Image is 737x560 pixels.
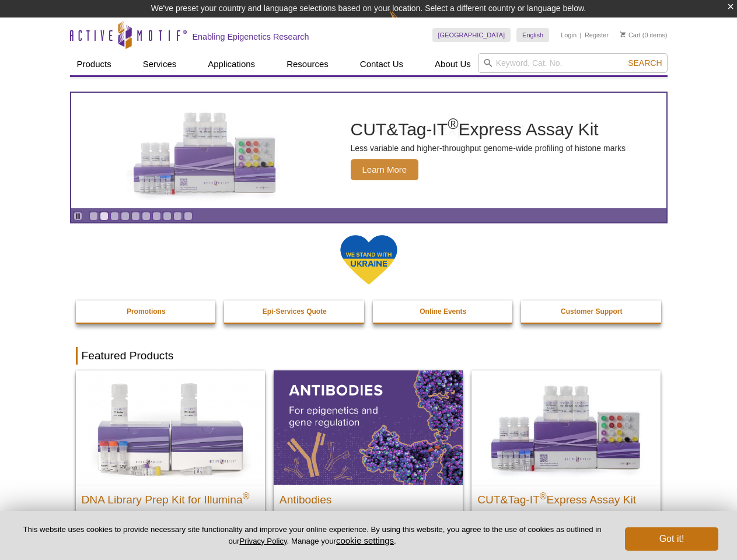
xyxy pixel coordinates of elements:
article: CUT&Tag-IT Express Assay Kit [71,93,666,208]
a: All Antibodies Antibodies Application-tested antibodies for ChIP, CUT&Tag, and CUT&RUN. [274,370,463,547]
img: Change Here [389,9,420,36]
a: Privacy Policy [239,537,287,545]
img: DNA Library Prep Kit for Illumina [76,370,265,485]
a: CUT&Tag-IT® Express Assay Kit CUT&Tag-IT®Express Assay Kit Less variable and higher-throughput ge... [471,370,661,547]
img: CUT&Tag-IT Express Assay Kit [109,86,301,215]
a: Resources [280,53,336,75]
li: | [580,28,582,42]
a: DNA Library Prep Kit for Illumina DNA Library Prep Kit for Illumina® Dual Index NGS Kit for ChIP-... [76,370,265,559]
a: Epi-Services Quote [224,300,365,323]
a: Go to slide 1 [89,212,98,220]
a: Toggle autoplay [74,212,82,220]
h2: CUT&Tag-IT Express Assay Kit [477,488,655,506]
a: Services [136,53,184,75]
img: CUT&Tag-IT® Express Assay Kit [471,370,661,485]
a: Go to slide 9 [173,212,182,220]
img: All Antibodies [274,370,463,485]
a: Go to slide 10 [184,212,193,220]
strong: Promotions [127,307,166,316]
a: About Us [428,53,478,75]
strong: Online Events [420,307,466,316]
button: cookie settings [336,535,394,545]
li: (0 items) [620,28,668,42]
a: Go to slide 7 [152,212,161,220]
a: Login [561,31,577,39]
a: English [516,28,549,42]
h2: CUT&Tag-IT Express Assay Kit [351,121,626,138]
sup: ® [448,116,458,132]
strong: Customer Support [561,307,622,316]
a: Applications [201,53,262,75]
h2: Enabling Epigenetics Research [193,32,309,42]
a: CUT&Tag-IT Express Assay Kit CUT&Tag-IT®Express Assay Kit Less variable and higher-throughput gen... [71,93,666,208]
a: Products [70,53,118,75]
a: Cart [620,31,641,39]
button: Got it! [625,527,718,551]
span: Search [628,58,662,68]
h2: Antibodies [280,488,457,506]
a: Go to slide 8 [163,212,172,220]
p: This website uses cookies to provide necessary site functionality and improve your online experie... [19,524,606,547]
p: Less variable and higher-throughput genome-wide profiling of histone marks [351,143,626,153]
strong: Epi-Services Quote [263,307,327,316]
a: Customer Support [521,300,662,323]
a: Go to slide 5 [131,212,140,220]
span: Learn More [351,159,419,180]
a: Go to slide 3 [110,212,119,220]
a: Register [585,31,609,39]
sup: ® [540,491,547,501]
img: We Stand With Ukraine [340,234,398,286]
input: Keyword, Cat. No. [478,53,668,73]
a: Go to slide 6 [142,212,151,220]
a: Go to slide 4 [121,212,130,220]
img: Your Cart [620,32,626,37]
sup: ® [243,491,250,501]
a: [GEOGRAPHIC_DATA] [432,28,511,42]
a: Contact Us [353,53,410,75]
h2: DNA Library Prep Kit for Illumina [82,488,259,506]
a: Promotions [76,300,217,323]
button: Search [624,58,665,68]
a: Go to slide 2 [100,212,109,220]
a: Online Events [373,300,514,323]
h2: Featured Products [76,347,662,365]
